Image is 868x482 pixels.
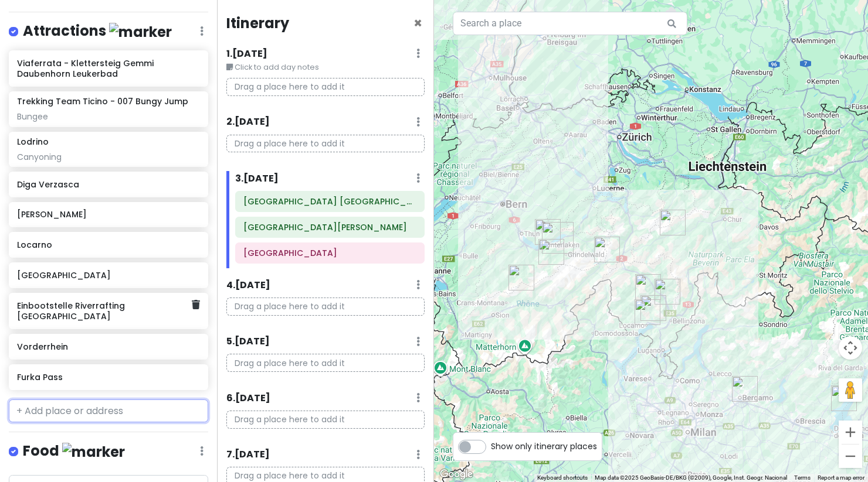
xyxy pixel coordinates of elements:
h6: Trekking Team Ticino - 007 Bungy Jump [17,96,188,107]
div: Viaferrata - Klettersteig Gemmi Daubenhorn Leukerbad [508,265,534,290]
div: Einbootstelle Riverrafting Lütschine [542,222,574,254]
h6: Vorderrhein [17,341,199,352]
img: marker [62,443,125,461]
div: Furka Pass [594,237,620,262]
div: Lodrino [655,279,680,305]
h6: Einbootstelle Riverrafting [GEOGRAPHIC_DATA] [17,300,191,322]
img: marker [109,23,172,41]
button: Zoom out [839,445,862,468]
h4: Attractions [23,22,172,41]
h4: Itinerary [226,14,289,32]
div: Vorderrhein [660,210,686,235]
h6: 1 . [DATE] [226,48,267,60]
h6: Lake Garda [243,248,416,258]
h6: Viaferrata - Klettersteig Gemmi Daubenhorn Leukerbad [17,58,199,79]
div: Mürren [538,239,564,265]
button: Keyboard shortcuts [537,474,588,482]
div: Ticino [635,274,661,300]
p: Drag a place here to add it [226,411,425,429]
h4: Food [23,442,125,461]
a: Report a map error [818,474,864,481]
button: Map camera controls [839,336,862,360]
h6: 6 . [DATE] [226,392,270,405]
h6: Locarno [17,240,199,250]
h6: Diga Verzasca [17,179,199,190]
a: Delete place [192,298,200,313]
h6: [GEOGRAPHIC_DATA] [17,270,199,281]
div: Bungee [17,111,199,122]
div: Locarno [635,299,660,325]
span: Close itinerary [413,13,422,33]
button: Close [413,16,422,30]
h6: Lodrino [17,136,49,147]
span: Map data ©2025 GeoBasis-DE/BKG (©2009), Google, Inst. Geogr. Nacional [595,474,787,481]
div: Il Caravaggio International Airport [732,376,758,402]
h6: Il Caravaggio International Airport [243,222,416,233]
span: Show only itinerary places [491,440,597,453]
h6: Furka Pass [17,372,199,382]
h6: Brussels South Charleroi Airport [243,196,416,207]
input: + Add place or address [9,399,208,423]
div: Lake Garda [831,385,857,411]
h6: 3 . [DATE] [235,173,279,185]
h6: 5 . [DATE] [226,336,270,348]
a: Terms (opens in new tab) [794,474,811,481]
h6: [PERSON_NAME] [17,209,199,220]
a: Open this area in Google Maps (opens a new window) [437,467,476,482]
button: Drag Pegman onto the map to open Street View [839,378,862,402]
h6: 7 . [DATE] [226,449,270,461]
img: Google [437,467,476,482]
div: Trekking Team Ticino - 007 Bungy Jump [640,295,666,321]
h6: 2 . [DATE] [226,116,270,128]
small: Click to add day notes [226,61,425,73]
div: Canyoning [17,152,199,162]
p: Drag a place here to add it [226,298,425,316]
h6: 4 . [DATE] [226,279,270,292]
p: Drag a place here to add it [226,135,425,153]
button: Zoom in [839,421,862,444]
p: Drag a place here to add it [226,354,425,372]
p: Drag a place here to add it [226,78,425,96]
div: Interlaken [535,219,561,245]
input: Search a place [453,12,687,35]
